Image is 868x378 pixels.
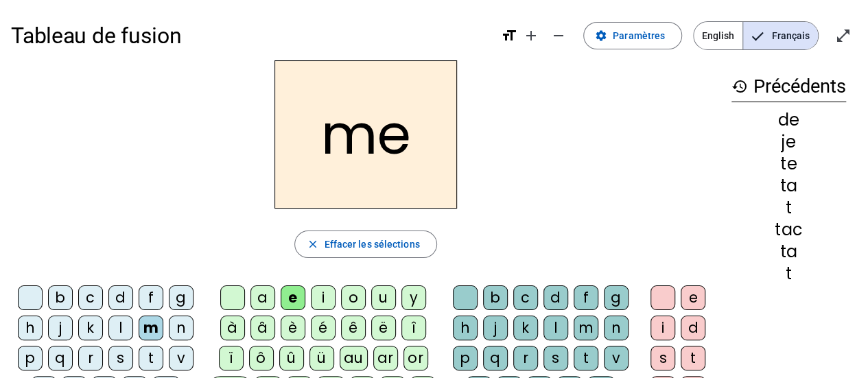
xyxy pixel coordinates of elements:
[604,316,629,340] div: n
[220,316,245,340] div: à
[523,27,539,44] mat-icon: add
[311,316,336,340] div: é
[250,316,275,340] div: â
[108,346,133,370] div: s
[281,316,305,340] div: è
[731,156,846,172] div: te
[483,316,508,340] div: j
[139,346,163,370] div: t
[274,60,457,209] h2: me
[613,27,665,44] span: Paramètres
[545,22,572,49] button: Diminuer la taille de la police
[731,78,748,95] mat-icon: history
[650,346,675,370] div: s
[731,178,846,194] div: ta
[324,236,419,252] span: Effacer les sélections
[341,285,366,310] div: o
[341,316,366,340] div: ê
[731,222,846,238] div: tac
[517,22,545,49] button: Augmenter la taille de la police
[11,14,490,58] h1: Tableau de fusion
[108,316,133,340] div: l
[583,22,682,49] button: Paramètres
[681,346,705,370] div: t
[543,316,568,340] div: l
[279,346,304,370] div: û
[139,285,163,310] div: f
[169,285,193,310] div: g
[48,285,73,310] div: b
[281,285,305,310] div: e
[401,285,426,310] div: y
[249,346,274,370] div: ô
[311,285,336,310] div: i
[694,22,742,49] span: English
[48,316,73,340] div: j
[550,27,567,44] mat-icon: remove
[681,316,705,340] div: d
[604,285,629,310] div: g
[108,285,133,310] div: d
[371,285,396,310] div: u
[169,316,193,340] div: n
[403,346,428,370] div: or
[595,29,607,42] mat-icon: settings
[48,346,73,370] div: q
[731,265,846,282] div: t
[78,285,103,310] div: c
[139,316,163,340] div: m
[743,22,818,49] span: Français
[731,244,846,260] div: ta
[483,285,508,310] div: b
[453,346,478,370] div: p
[513,316,538,340] div: k
[574,346,598,370] div: t
[835,27,852,44] mat-icon: open_in_full
[513,285,538,310] div: c
[340,346,368,370] div: au
[306,238,318,250] mat-icon: close
[731,200,846,216] div: t
[604,346,629,370] div: v
[483,346,508,370] div: q
[401,316,426,340] div: î
[681,285,705,310] div: e
[78,346,103,370] div: r
[574,316,598,340] div: m
[250,285,275,310] div: a
[731,134,846,150] div: je
[18,346,43,370] div: p
[453,316,478,340] div: h
[219,346,244,370] div: ï
[371,316,396,340] div: ë
[650,316,675,340] div: i
[169,346,193,370] div: v
[513,346,538,370] div: r
[294,231,436,258] button: Effacer les sélections
[373,346,398,370] div: ar
[18,316,43,340] div: h
[501,27,517,44] mat-icon: format_size
[731,71,846,102] h3: Précédents
[731,112,846,128] div: de
[309,346,334,370] div: ü
[830,22,857,49] button: Entrer en plein écran
[693,21,819,50] mat-button-toggle-group: Language selection
[574,285,598,310] div: f
[543,285,568,310] div: d
[78,316,103,340] div: k
[543,346,568,370] div: s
